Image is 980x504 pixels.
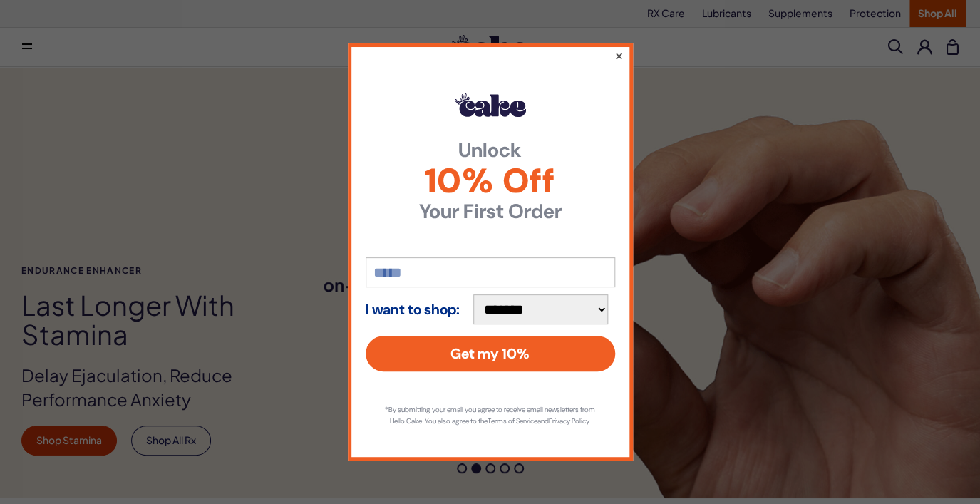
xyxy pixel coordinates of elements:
p: *By submitting your email you agree to receive email newsletters from Hello Cake. You also agree ... [380,404,601,427]
strong: Your First Order [366,202,615,222]
strong: I want to shop: [366,302,460,317]
button: Get my 10% [366,336,615,371]
span: 10% Off [366,164,615,198]
img: Hello Cake [455,93,526,116]
a: Privacy Policy [549,416,589,426]
button: × [614,47,623,64]
a: Terms of Service [488,416,537,426]
strong: Unlock [366,140,615,160]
